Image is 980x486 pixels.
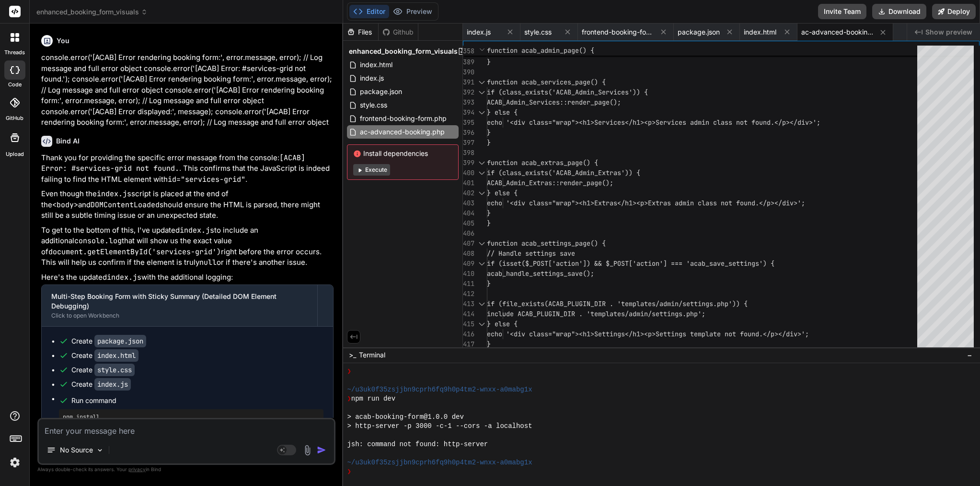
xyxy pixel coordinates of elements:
[41,189,334,221] p: Even though the script is placed at the end of the and should ensure the HTML is parsed, there mi...
[965,347,974,363] button: −
[57,36,69,46] h6: You
[475,168,488,178] div: Click to collapse the range.
[463,67,474,77] div: 390
[463,299,474,309] div: 413
[94,349,138,362] code: index.html
[967,350,972,360] span: −
[487,330,648,338] span: echo '<div class="wrap"><h1>Settings</h1><
[41,153,334,185] p: Thank you for providing the specific error message from the console: . This confirms that the Jav...
[389,5,436,18] button: Preview
[6,150,24,158] label: Upload
[487,98,621,107] span: ACAB_Admin_Services::render_page();
[347,367,351,376] span: ❯
[41,272,334,283] p: Here's the updated with the additional logging:
[347,458,532,467] span: ~/u3uk0f35zsjjbn9cprh6fq9h0p4tm2-wnxx-a0mabg1x
[663,299,748,308] span: dmin/settings.php')) {
[744,27,776,37] span: index.html
[74,236,122,246] code: console.log
[52,200,78,210] code: <body>
[343,27,378,37] div: Files
[63,413,320,421] pre: npm install
[56,136,80,146] h6: Bind AI
[463,138,474,148] div: 397
[463,289,474,299] div: 412
[487,309,648,318] span: include ACAB_PLUGIN_DIR . 'templates/admin
[463,249,474,259] div: 408
[302,445,313,456] img: attachment
[37,465,335,474] p: Always double-check its answers. Your in Bind
[487,178,613,187] span: ACAB_Admin_Extras::render_page();
[4,48,25,57] label: threads
[678,27,720,37] span: package.json
[60,445,93,455] p: No Source
[487,108,518,117] span: } else {
[487,340,491,348] span: }
[48,247,221,257] code: document.getElementById('services-grid')
[487,58,491,66] span: }
[463,329,474,339] div: 416
[359,126,446,138] span: ac-advanced-booking.php
[349,5,389,18] button: Editor
[487,249,575,258] span: // Handle settings save
[7,454,23,471] img: settings
[463,228,474,238] div: 406
[487,189,518,197] span: } else {
[347,385,532,394] span: ~/u3uk0f35zsjjbn9cprh6fq9h0p4tm2-wnxx-a0mabg1x
[71,351,138,360] div: Create
[347,440,488,449] span: jsh: command not found: http-server
[463,238,474,249] div: 407
[71,336,146,346] div: Create
[97,189,131,199] code: index.js
[463,218,474,228] div: 405
[199,258,217,267] code: null
[463,158,474,168] div: 399
[475,319,488,329] div: Click to collapse the range.
[36,7,148,17] span: enhanced_booking_form_visuals
[487,128,491,137] span: }
[359,350,385,360] span: Terminal
[463,269,474,279] div: 410
[463,178,474,188] div: 401
[463,128,474,138] div: 396
[71,365,135,375] div: Create
[463,87,474,97] div: 392
[932,4,976,19] button: Deploy
[353,149,452,158] span: Install dependencies
[347,394,351,403] span: ❯
[475,77,488,87] div: Click to collapse the range.
[349,47,458,56] span: enhanced_booking_form_visuals
[663,259,774,268] span: ] === 'acab_save_settings') {
[359,59,393,71] span: index.html
[107,273,141,282] code: index.js
[353,164,390,176] button: Execute
[524,27,552,37] span: style.css
[872,4,926,19] button: Download
[42,285,317,326] button: Multi-Step Booking Form with Sticky Summary (Detailed DOM Element Debugging)Click to open Workbench
[463,168,474,178] div: 400
[648,309,705,318] span: /settings.php';
[487,219,491,227] span: }
[475,299,488,309] div: Click to collapse the range.
[463,188,474,198] div: 402
[359,72,385,84] span: index.js
[94,335,146,347] code: package.json
[71,396,323,405] span: Run command
[487,269,594,278] span: acab_handle_settings_save();
[71,379,131,389] div: Create
[94,364,135,376] code: style.css
[168,175,245,184] code: id="services-grid"
[463,259,474,269] div: 409
[359,113,448,124] span: frontend-booking-form.php
[463,97,474,107] div: 393
[582,27,654,37] span: frontend-booking-form.php
[128,466,146,472] span: privacy
[6,114,23,122] label: GitHub
[648,330,809,338] span: p>Settings template not found.</p></div>';
[463,339,474,349] div: 417
[51,292,308,311] div: Multi-Step Booking Form with Sticky Summary (Detailed DOM Element Debugging)
[463,77,474,87] div: 391
[818,4,866,19] button: Invite Team
[463,309,474,319] div: 414
[463,148,474,158] div: 398
[475,158,488,168] div: Click to collapse the range.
